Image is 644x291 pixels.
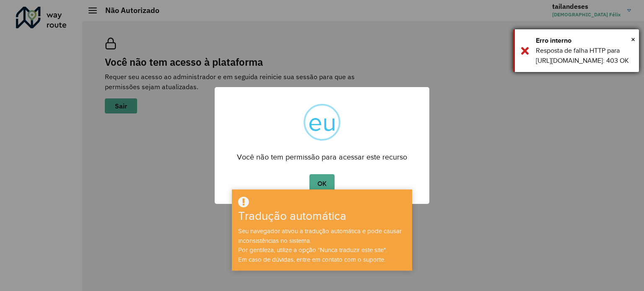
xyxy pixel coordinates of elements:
[536,36,633,46] div: Erro interno
[308,108,336,136] font: eu
[536,37,571,44] font: Erro interno
[237,153,407,161] font: Você não tem permissão para acessar este recurso
[631,35,635,44] font: ×
[317,180,327,187] font: OK
[631,33,635,46] button: Fechar
[238,210,346,223] font: Tradução automática
[238,228,402,244] font: Seu navegador ativou a tradução automática e pode causar inconsistências no sistema.
[238,247,387,253] font: Por gentileza, utilize a opção "Nunca traduzir este site".
[536,47,629,64] font: Resposta de falha HTTP para [URL][DOMAIN_NAME]: 403 OK
[309,174,334,193] button: OK
[238,256,385,263] font: Em caso de dúvidas, entre em contato com o suporte.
